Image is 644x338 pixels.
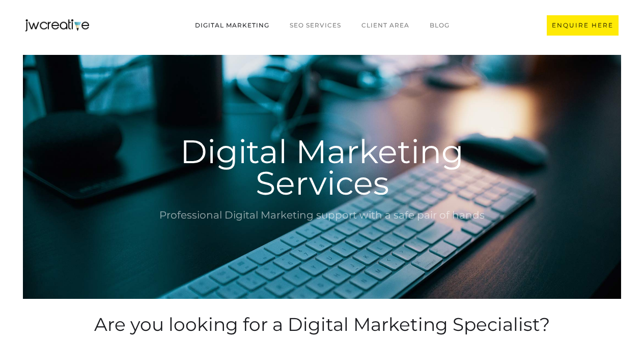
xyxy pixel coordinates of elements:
a: BLOG [419,16,460,35]
a: home [25,19,89,32]
a: CLIENT AREA [351,16,419,35]
h2: Are you looking for a Digital Marketing Specialist? [83,312,562,337]
h1: Digital Marketing Services [113,136,531,199]
div: Professional Digital Marketing support with a safe pair of hands [113,206,531,224]
a: ENQUIRE HERE [547,15,619,36]
a: Digital marketing [185,16,279,35]
div: ENQUIRE HERE [552,20,613,30]
a: SEO Services [279,16,351,35]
